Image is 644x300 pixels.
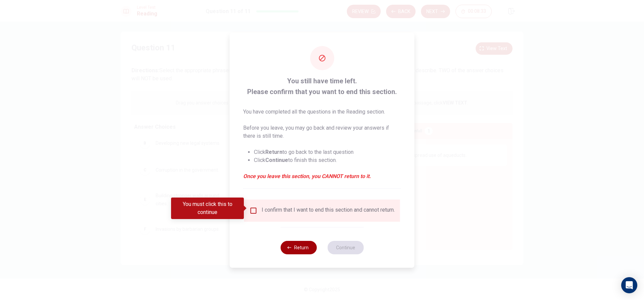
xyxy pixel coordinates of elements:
div: You must click this to continue [171,198,244,219]
div: I confirm that I want to end this section and cannot return. [262,207,395,215]
div: Open Intercom Messenger [621,277,637,293]
button: Continue [327,241,364,254]
em: Once you leave this section, you CANNOT return to it. [243,172,401,180]
li: Click to go back to the last question [254,148,401,156]
p: Before you leave, you may go back and review your answers if there is still time. [243,124,401,140]
strong: Continue [265,157,288,163]
li: Click to finish this section. [254,156,401,164]
span: You must click this to continue [250,207,258,215]
p: You have completed all the questions in the Reading section. [243,108,401,116]
strong: Return [265,149,282,155]
button: Return [280,241,317,254]
span: You still have time left. Please confirm that you want to end this section. [243,76,401,97]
